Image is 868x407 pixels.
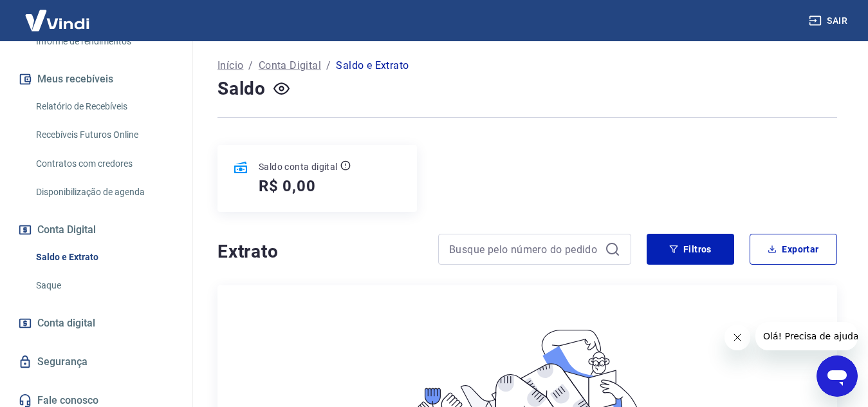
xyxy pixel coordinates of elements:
[755,322,858,350] iframe: Mensagem da empresa
[326,58,331,73] p: /
[817,355,858,397] iframe: Botão para abrir a janela de mensagens
[217,58,243,73] a: Início
[449,240,600,259] input: Busque pelo número do pedido
[31,179,177,205] a: Disponibilização de agenda
[31,244,177,270] a: Saldo e Extrato
[31,93,177,120] a: Relatório de Recebíveis
[37,314,95,332] span: Conta digital
[750,234,837,265] button: Exportar
[647,234,734,265] button: Filtros
[31,151,177,177] a: Contratos com credores
[8,9,108,19] span: Olá! Precisa de ajuda?
[259,160,338,173] p: Saldo conta digital
[31,122,177,148] a: Recebíveis Futuros Online
[31,272,177,299] a: Saque
[259,58,321,73] a: Conta Digital
[15,348,177,376] a: Segurança
[15,1,99,40] img: Vindi
[31,28,177,55] a: Informe de rendimentos
[725,325,750,350] iframe: Fechar mensagem
[806,9,853,33] button: Sair
[248,58,253,73] p: /
[259,176,316,196] h5: R$ 0,00
[217,76,266,102] h4: Saldo
[15,65,177,93] button: Meus recebíveis
[336,58,409,73] p: Saldo e Extrato
[15,216,177,244] button: Conta Digital
[15,309,177,337] a: Conta digital
[217,239,423,265] h4: Extrato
